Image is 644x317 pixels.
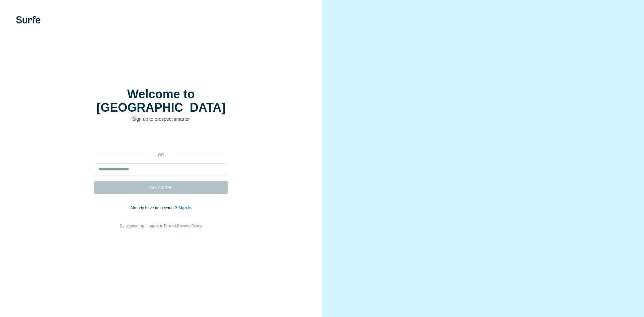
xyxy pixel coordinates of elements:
[16,16,41,23] img: Surfe's logo
[94,116,228,122] p: Sign up to prospect smarter
[91,133,231,147] iframe: Botón Iniciar sesión con Google
[178,206,192,210] a: Sign in
[163,224,174,228] a: Terms
[130,206,178,210] span: Already have an account?
[120,224,202,228] span: By signing up, I agree to &
[177,224,202,228] a: Privacy Policy
[94,88,228,114] h1: Welcome to [GEOGRAPHIC_DATA]
[150,152,172,158] p: or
